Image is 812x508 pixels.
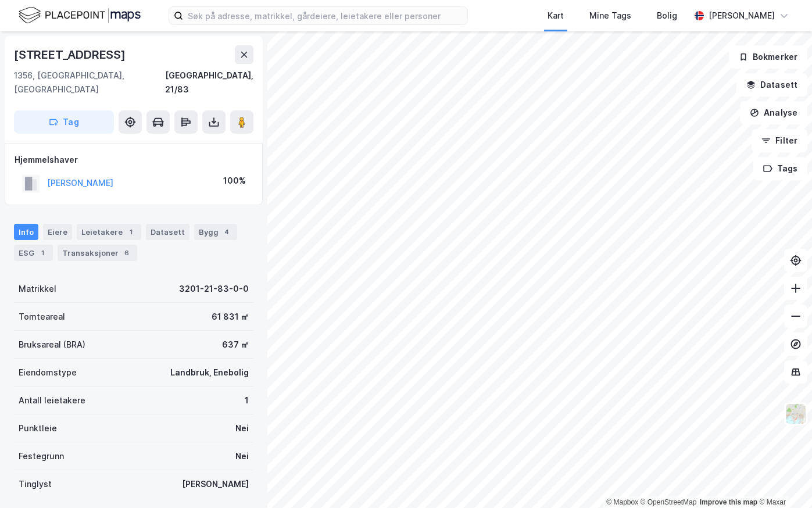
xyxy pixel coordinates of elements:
div: 3201-21-83-0-0 [179,282,249,296]
div: Punktleie [19,421,57,435]
div: Bolig [657,9,677,23]
div: 637 ㎡ [222,338,249,352]
div: 1 [125,226,137,238]
img: logo.f888ab2527a4732fd821a326f86c7f29.svg [19,5,141,26]
div: Bygg [194,224,237,240]
button: Bokmerker [729,45,807,69]
div: [PERSON_NAME] [709,9,775,23]
div: [GEOGRAPHIC_DATA], 21/83 [165,69,253,96]
input: Søk på adresse, matrikkel, gårdeiere, leietakere eller personer [183,7,467,24]
div: Transaksjoner [58,245,137,261]
div: 1 [245,393,249,407]
div: Landbruk, Enebolig [170,366,249,380]
div: Eiendomstype [19,366,77,380]
div: 61 831 ㎡ [212,310,249,324]
button: Datasett [736,73,807,96]
a: Mapbox [606,498,638,506]
img: Z [785,403,807,425]
button: Tag [14,110,114,134]
div: 100% [223,174,246,188]
div: 1 [37,247,48,259]
div: ESG [14,245,53,261]
div: Info [14,224,38,240]
div: 6 [121,247,133,259]
div: Eiere [43,224,72,240]
div: Nei [235,449,249,463]
iframe: Chat Widget [754,452,812,508]
div: Festegrunn [19,449,64,463]
button: Analyse [740,101,807,124]
a: Improve this map [700,498,757,506]
div: Bruksareal (BRA) [19,338,85,352]
div: Antall leietakere [19,393,85,407]
div: Tomteareal [19,310,65,324]
div: Tinglyst [19,477,52,491]
div: 4 [221,226,232,238]
div: Nei [235,421,249,435]
div: Hjemmelshaver [15,153,253,167]
div: Datasett [146,224,189,240]
button: Tags [753,157,807,180]
button: Filter [752,129,807,152]
div: [PERSON_NAME] [182,477,249,491]
div: [STREET_ADDRESS] [14,45,128,64]
div: Kart [548,9,564,23]
div: Mine Tags [589,9,631,23]
div: Matrikkel [19,282,56,296]
a: OpenStreetMap [641,498,697,506]
div: 1356, [GEOGRAPHIC_DATA], [GEOGRAPHIC_DATA] [14,69,165,96]
div: Leietakere [77,224,141,240]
